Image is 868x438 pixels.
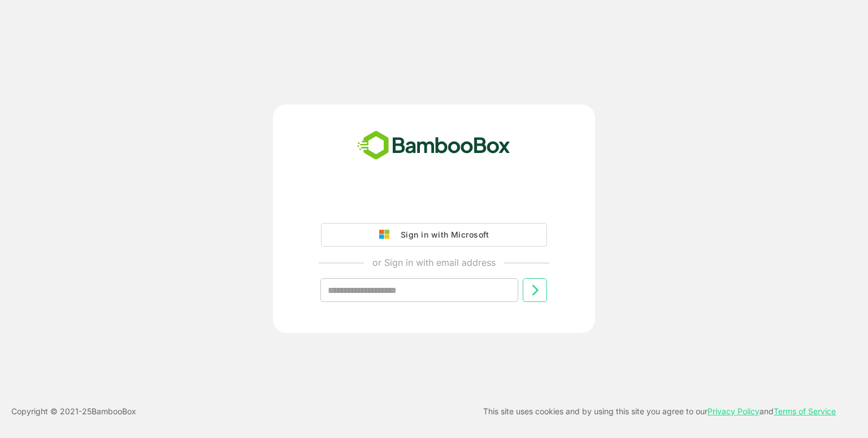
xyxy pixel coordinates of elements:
[11,405,136,418] p: Copyright © 2021- 25 BambooBox
[708,406,759,416] a: Privacy Policy
[372,256,496,269] p: or Sign in with email address
[351,127,517,164] img: bamboobox
[774,406,836,416] a: Terms of Service
[395,227,489,242] div: Sign in with Microsoft
[379,230,395,240] img: google
[483,405,836,418] p: This site uses cookies and by using this site you agree to our and
[321,223,547,247] button: Sign in with Microsoft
